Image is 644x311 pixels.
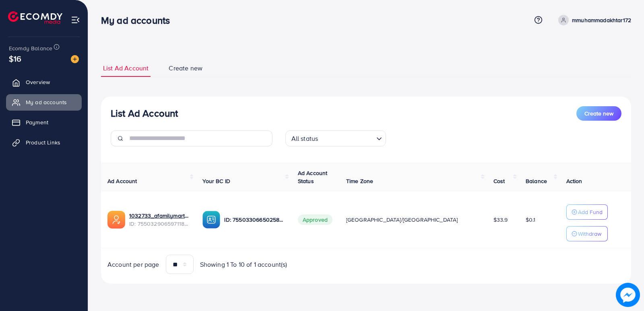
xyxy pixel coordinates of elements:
[9,44,52,52] span: Ecomdy Balance
[111,107,178,119] h3: List Ad Account
[572,15,631,25] p: mmuhammadakhtar172
[9,53,21,64] span: $16
[346,177,373,185] span: Time Zone
[26,78,50,86] span: Overview
[129,220,190,228] span: ID: 7550329065971187719
[493,216,508,224] span: $33.9
[26,98,67,106] span: My ad accounts
[346,216,458,224] span: [GEOGRAPHIC_DATA]/[GEOGRAPHIC_DATA]
[320,131,373,144] input: Search for option
[6,94,82,110] a: My ad accounts
[107,211,125,229] img: ic-ads-acc.e4c84228.svg
[290,133,320,144] span: All status
[6,134,82,150] a: Product Links
[616,283,640,307] img: image
[526,177,547,185] span: Balance
[566,177,582,185] span: Action
[200,260,287,269] span: Showing 1 To 10 of 1 account(s)
[8,11,62,24] img: logo
[26,138,60,146] span: Product Links
[202,211,220,229] img: ic-ba-acc.ded83a64.svg
[576,106,621,121] button: Create new
[298,169,328,185] span: Ad Account Status
[285,130,386,146] div: Search for option
[103,64,149,73] span: List Ad Account
[298,214,332,225] span: Approved
[224,215,285,224] p: ID: 7550330665025880072
[555,15,631,25] a: mmuhammadakhtar172
[578,229,601,239] p: Withdraw
[202,177,230,185] span: Your BC ID
[578,207,603,217] p: Add Fund
[566,226,608,241] button: Withdraw
[526,216,536,224] span: $0.1
[107,177,137,185] span: Ad Account
[71,55,79,63] img: image
[6,114,82,130] a: Payment
[6,74,82,90] a: Overview
[493,177,505,185] span: Cost
[566,204,608,220] button: Add Fund
[169,64,202,73] span: Create new
[101,14,176,26] h3: My ad accounts
[107,260,159,269] span: Account per page
[26,118,48,126] span: Payment
[71,15,80,25] img: menu
[584,109,613,117] span: Create new
[129,212,190,220] a: 1032733_afamilymart_1757948609782
[129,212,190,228] div: <span class='underline'>1032733_afamilymart_1757948609782</span></br>7550329065971187719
